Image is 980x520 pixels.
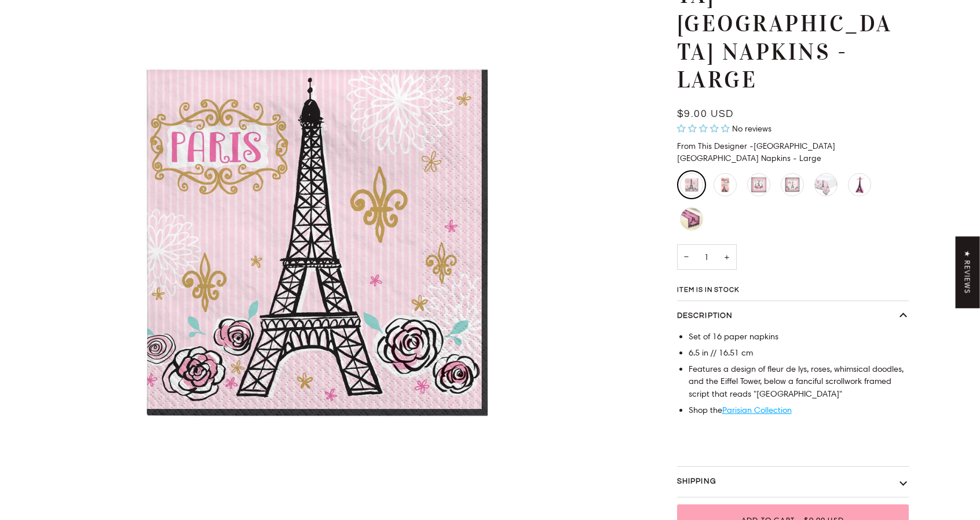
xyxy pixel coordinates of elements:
li: 6.5 in // 16.51 cm [689,347,909,360]
span: - [749,141,754,151]
input: Quantity [677,244,737,270]
span: $9.00 USD [677,109,734,119]
a: Parisian Collection [722,405,792,415]
li: Eiffel Tower Paris Plates - Large [744,170,773,199]
button: Decrease quantity [677,244,696,270]
button: Description [677,301,909,331]
button: Shipping [677,467,909,497]
li: Eiffel Tower Paris Napkins - Large [677,170,706,199]
li: Shop the [689,404,909,417]
li: Set of 16 paper napkins [689,331,909,343]
li: Parisian Guest Towel Napkins [711,170,740,199]
span: [GEOGRAPHIC_DATA] [GEOGRAPHIC_DATA] Napkins - Large [677,141,835,163]
li: Pink Parisian Eiffel Tower Table Cover [811,170,840,199]
div: Click to open Judge.me floating reviews tab [956,236,980,308]
li: Eiffel Tower Paris Plates - Small [778,170,807,199]
span: Item is in stock [677,287,760,294]
button: Increase quantity [717,244,737,270]
li: Pink Parisian Eiffel Tower Table Runner [677,204,706,233]
span: No reviews [732,123,771,134]
span: From This Designer [677,141,747,151]
li: Features a design of fleur de lys, roses, whimsical doodles, and the Eiffel Tower, below a fancif... [689,363,909,401]
li: Eiffel Tower Favour Boxes [845,170,874,199]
